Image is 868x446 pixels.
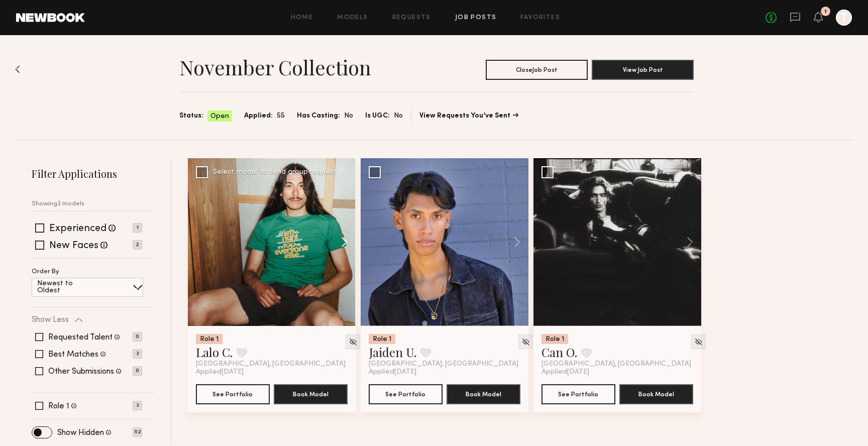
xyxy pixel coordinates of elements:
[369,334,395,344] div: Role 1
[291,15,313,21] a: Home
[694,338,703,346] img: Unhide Model
[49,224,106,234] label: Experienced
[392,15,431,21] a: Requests
[196,368,348,376] div: Applied [DATE]
[32,167,154,180] h2: Filter Applications
[210,111,229,122] span: Open
[337,15,368,21] a: Models
[344,110,353,122] span: No
[133,223,142,233] p: 1
[133,427,142,437] p: 52
[297,110,340,122] span: Has Casting:
[447,389,520,398] a: Book Model
[196,334,223,344] div: Role 1
[32,201,84,207] p: Showing 3 models
[32,316,69,324] p: Show Less
[48,351,98,359] label: Best Matches
[619,384,693,404] button: Book Model
[133,240,142,250] p: 2
[521,338,530,346] img: Unhide Model
[244,110,273,122] span: Applied:
[133,332,142,342] p: 0
[274,389,348,398] a: Book Model
[179,55,371,80] h1: November Collection
[274,384,348,404] button: Book Model
[133,401,142,410] p: 3
[133,349,142,359] p: 3
[48,333,113,342] label: Requested Talent
[541,344,577,360] a: Can O.
[419,113,518,120] a: View Requests You’ve Sent
[541,384,615,404] button: See Portfolio
[32,269,59,275] p: Order By
[196,344,233,360] a: Lalo C.
[277,110,285,122] span: 55
[133,366,142,376] p: 0
[37,280,97,294] p: Newest to Oldest
[196,384,270,404] button: See Portfolio
[48,402,69,410] label: Role 1
[196,360,346,368] span: [GEOGRAPHIC_DATA], [GEOGRAPHIC_DATA]
[394,110,403,122] span: No
[349,338,357,346] img: Unhide Model
[541,368,693,376] div: Applied [DATE]
[369,360,518,368] span: [GEOGRAPHIC_DATA], [GEOGRAPHIC_DATA]
[541,334,568,344] div: Role 1
[57,429,104,437] label: Show Hidden
[592,60,694,80] button: View Job Post
[15,65,20,73] img: Back to previous page
[520,15,560,21] a: Favorites
[369,384,443,404] button: See Portfolio
[836,10,852,26] a: T
[369,368,520,376] div: Applied [DATE]
[447,384,520,404] button: Book Model
[486,60,588,80] button: CloseJob Post
[541,360,691,368] span: [GEOGRAPHIC_DATA], [GEOGRAPHIC_DATA]
[824,9,827,15] div: 1
[48,368,114,376] label: Other Submissions
[619,389,693,398] a: Book Model
[365,110,390,122] span: Is UGC:
[213,169,337,176] div: Select model to send group request
[179,110,203,122] span: Status:
[49,241,98,251] label: New Faces
[369,344,416,360] a: Jaiden U.
[455,15,497,21] a: Job Posts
